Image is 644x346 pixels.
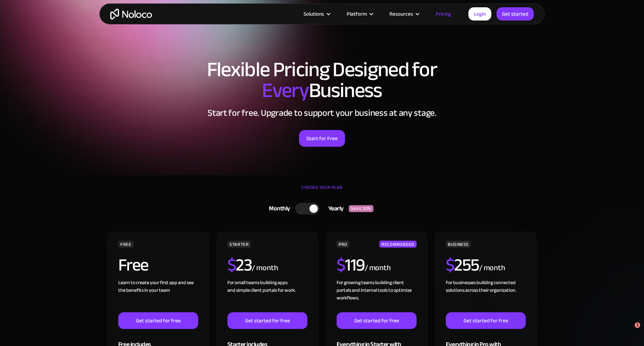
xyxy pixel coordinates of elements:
div: For businesses building connected solutions across their organization. ‍ [446,279,526,312]
div: Resources [389,9,413,18]
div: Platform [347,9,367,18]
div: Solutions [304,9,324,18]
a: Pricing [427,9,460,18]
div: BUSINESS [446,241,471,248]
div: PRO [337,241,349,248]
a: Get started [497,7,534,21]
div: Monthly [260,203,295,214]
div: FREE [118,241,134,248]
a: Get started for free [118,312,198,329]
a: Get started for free [446,312,526,329]
div: Platform [338,9,381,18]
span: $ [446,249,454,281]
div: / month [252,263,278,274]
div: / month [365,263,391,274]
h2: 119 [337,256,365,274]
div: Solutions [295,9,338,18]
a: Start for Free [299,130,345,147]
div: CHOOSE YOUR PLAN [106,182,538,200]
span: 1 [635,322,640,328]
div: SAVE 20% [349,205,373,212]
h2: Free [118,256,148,274]
span: $ [227,249,236,281]
h2: Start for free. Upgrade to support your business at any stage. [106,108,538,118]
div: For growing teams building client portals and internal tools to optimize workflows. [337,279,417,312]
h1: Flexible Pricing Designed for Business [106,59,538,101]
h2: 255 [446,256,479,274]
h2: 23 [227,256,252,274]
div: Resources [381,9,427,18]
div: For small teams building apps and simple client portals for work. ‍ [227,279,307,312]
a: Get started for free [337,312,417,329]
span: $ [337,249,345,281]
a: Get started for free [227,312,307,329]
span: Every [262,71,309,110]
div: STARTER [227,241,251,248]
iframe: Intercom live chat [620,322,637,339]
div: Learn to create your first app and see the benefits in your team ‍ [118,279,198,312]
a: Login [468,7,491,21]
div: Yearly [320,203,349,214]
div: RECOMMENDED [379,241,417,248]
div: / month [479,263,505,274]
a: home [110,9,152,19]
